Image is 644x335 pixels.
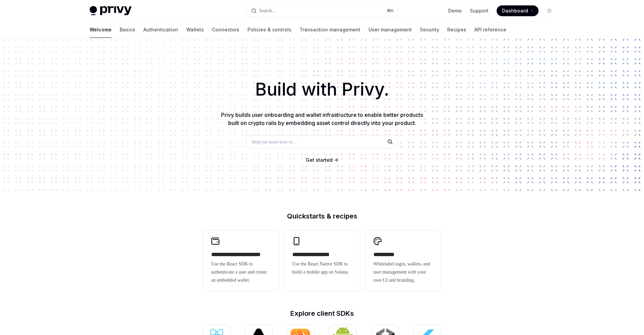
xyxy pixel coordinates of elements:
[544,5,555,16] button: Toggle dark mode
[497,5,539,16] a: Dashboard
[203,213,441,220] h2: Quickstarts & recipes
[447,22,466,38] a: Recipes
[368,22,412,38] a: User management
[306,157,333,163] a: Get started
[365,230,441,291] a: **** *****Whitelabel login, wallets, and user management with your own UI and branding.
[474,22,506,38] a: API reference
[11,76,633,103] h1: Build with Privy.
[221,111,423,126] span: Privy builds user onboarding and wallet infrastructure to enable better products built on crypto ...
[211,260,271,284] span: Use the React SDK to authenticate a user and create an embedded wallet.
[90,22,112,38] a: Welcome
[120,22,135,38] a: Basics
[306,157,333,163] span: Get started
[186,22,204,38] a: Wallets
[252,138,297,146] span: Help me learn how to…
[300,22,360,38] a: Transaction management
[502,7,528,14] span: Dashboard
[470,7,488,14] a: Support
[90,6,132,16] img: light logo
[374,260,433,284] span: Whitelabel login, wallets, and user management with your own UI and branding.
[284,230,360,291] a: **** **** **** ***Use the React Native SDK to build a mobile app on Solana.
[448,7,462,14] a: Demo
[387,8,394,14] span: ⌘ K
[203,310,441,317] h2: Explore client SDKs
[246,5,398,17] button: Open search
[292,260,352,276] span: Use the React Native SDK to build a mobile app on Solana.
[259,7,276,15] div: Search...
[420,22,439,38] a: Security
[247,22,291,38] a: Policies & controls
[143,22,178,38] a: Authentication
[212,22,239,38] a: Connectors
